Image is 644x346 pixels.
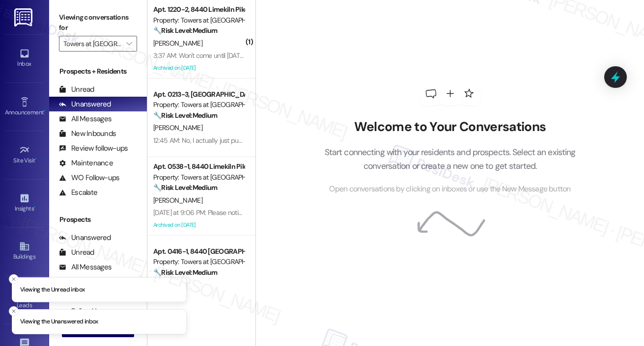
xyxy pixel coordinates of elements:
[59,143,128,154] div: Review follow-ups
[59,99,111,109] div: Unanswered
[153,246,244,257] div: Apt. 0416-1, 8440 [GEOGRAPHIC_DATA]
[152,62,245,74] div: Archived on [DATE]
[309,119,590,135] h2: Welcome to Your Conversations
[59,233,111,243] div: Unanswered
[5,142,44,168] a: Site Visit •
[153,161,244,172] div: Apt. 0538-1, 8440 Limekiln Pike
[153,26,217,35] strong: 🔧 Risk Level: Medium
[59,129,116,139] div: New Inbounds
[35,156,37,162] span: •
[59,158,113,168] div: Maintenance
[153,15,244,26] div: Property: Towers at [GEOGRAPHIC_DATA]
[59,114,112,124] div: All Messages
[153,111,217,120] strong: 🔧 Risk Level: Medium
[153,39,202,48] span: [PERSON_NAME]
[153,100,244,110] div: Property: Towers at [GEOGRAPHIC_DATA]
[5,238,44,265] a: Buildings
[59,84,94,95] div: Unread
[59,262,112,272] div: All Messages
[59,247,94,258] div: Unread
[34,204,35,211] span: •
[153,172,244,183] div: Property: Towers at [GEOGRAPHIC_DATA]
[153,257,244,267] div: Property: Towers at [GEOGRAPHIC_DATA]
[44,107,45,114] span: •
[153,208,306,217] div: [DATE] at 9:06 PM: Please notify me if they can paint .
[63,36,121,52] input: All communities
[309,145,590,173] p: Start connecting with your residents and prospects. Select an existing conversation or create a n...
[153,89,244,100] div: Apt. 0213-3, [GEOGRAPHIC_DATA]
[20,285,84,294] p: Viewing the Unread inbox
[153,4,244,15] div: Apt. 1220-2, 8440 Limekiln Pike
[126,40,132,48] i: 
[153,268,217,277] strong: 🔧 Risk Level: Medium
[59,173,119,183] div: WO Follow-ups
[153,123,202,132] span: [PERSON_NAME]
[153,196,202,205] span: [PERSON_NAME]
[153,183,217,192] strong: 🔧 Risk Level: Medium
[59,187,97,198] div: Escalate
[49,66,147,77] div: Prospects + Residents
[14,8,34,27] img: ResiDesk Logo
[59,10,137,36] label: Viewing conversations for
[20,318,98,326] p: Viewing the Unanswered inbox
[5,190,44,216] a: Insights •
[153,51,265,60] div: 3:37 AM: Won't come until [DATE] [DATE]
[153,136,365,145] div: 12:45 AM: No, I actually just put in another [DATE]. The issue wasn't resolved
[5,45,44,72] a: Inbox
[152,219,245,231] div: Archived on [DATE]
[9,306,19,316] button: Close toast
[9,274,19,284] button: Close toast
[5,287,44,313] a: Leads
[329,183,570,195] span: Open conversations by clicking on inboxes or use the New Message button
[49,214,147,225] div: Prospects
